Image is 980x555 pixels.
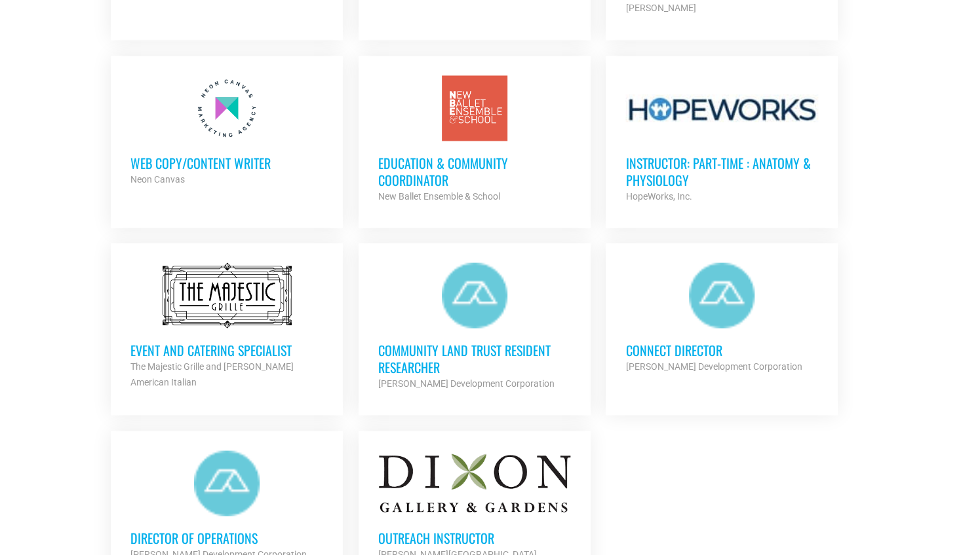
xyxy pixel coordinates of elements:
[378,341,571,375] h3: Community Land Trust Resident Researcher
[359,56,591,223] a: Education & Community Coordinator New Ballet Ensemble & School
[378,190,500,201] strong: New Ballet Ensemble & School
[606,243,838,393] a: Connect Director [PERSON_NAME] Development Corporation
[625,341,818,358] h3: Connect Director
[378,378,555,388] strong: [PERSON_NAME] Development Corporation
[111,56,343,206] a: Web Copy/Content Writer Neon Canvas
[130,529,323,546] h3: Director of Operations
[130,341,323,358] h3: Event and Catering Specialist
[625,3,696,13] strong: [PERSON_NAME]
[130,361,294,387] strong: The Majestic Grille and [PERSON_NAME] American Italian
[378,529,571,546] h3: Outreach Instructor
[130,154,323,171] h3: Web Copy/Content Writer
[359,243,591,410] a: Community Land Trust Resident Researcher [PERSON_NAME] Development Corporation
[378,154,571,188] h3: Education & Community Coordinator
[625,190,692,201] strong: HopeWorks, Inc.
[606,56,838,223] a: Instructor: Part-Time : Anatomy & Physiology HopeWorks, Inc.
[625,361,802,371] strong: [PERSON_NAME] Development Corporation
[625,154,818,188] h3: Instructor: Part-Time : Anatomy & Physiology
[111,243,343,409] a: Event and Catering Specialist The Majestic Grille and [PERSON_NAME] American Italian
[130,173,185,184] strong: Neon Canvas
